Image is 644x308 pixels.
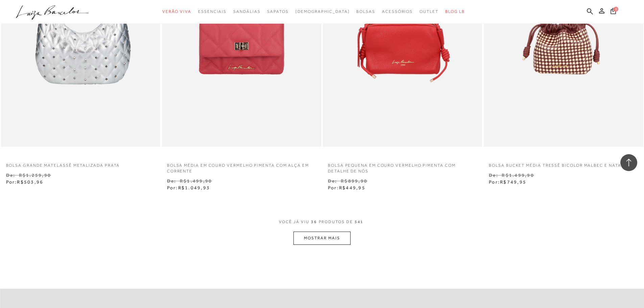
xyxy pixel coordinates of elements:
a: categoryNavScreenReaderText [356,5,375,18]
small: R$1.499,90 [502,172,534,178]
span: Verão Viva [162,9,191,14]
span: Por: [167,185,210,190]
span: R$1.049,93 [178,185,210,190]
a: categoryNavScreenReaderText [420,5,438,18]
span: R$749,95 [500,179,526,185]
span: Por: [6,179,44,185]
a: categoryNavScreenReaderText [233,5,260,18]
span: 36 [311,219,317,232]
span: VOCê JÁ VIU [279,219,309,225]
a: BLOG LB [445,5,465,18]
a: BOLSA GRANDE MATELASSÊ METALIZADA PRATA [1,159,160,168]
span: Sandálias [233,9,260,14]
button: 0 [609,7,618,17]
button: MOSTRAR MAIS [293,232,350,245]
span: PRODUTOS DE [319,219,353,225]
span: Bolsas [356,9,375,14]
span: BLOG LB [445,9,465,14]
span: Outlet [420,9,438,14]
a: noSubCategoriesText [295,5,350,18]
span: Por: [328,185,365,190]
small: De: [489,172,498,178]
small: De: [328,178,337,184]
span: Essenciais [198,9,226,14]
span: Sapatos [267,9,288,14]
a: categoryNavScreenReaderText [198,5,226,18]
small: De: [6,172,16,178]
span: 541 [355,219,364,232]
small: R$899,90 [341,178,367,184]
span: R$449,95 [339,185,365,190]
span: R$503,96 [17,179,43,185]
small: R$1.259,90 [19,172,51,178]
span: [DEMOGRAPHIC_DATA] [295,9,350,14]
a: BOLSA BUCKET MÉDIA TRESSÊ BICOLOR MALBEC E NATA [484,159,643,168]
span: 0 [614,7,618,11]
span: Por: [489,179,526,185]
a: BOLSA MÉDIA EM COURO VERMELHO PIMENTA COM ALÇA EM CORRENTE [162,159,321,174]
small: R$1.499,90 [180,178,212,184]
a: categoryNavScreenReaderText [382,5,413,18]
span: Acessórios [382,9,413,14]
a: BOLSA PEQUENA EM COURO VERMELHO PIMENTA COM DETALHE DE NÓS [323,159,482,174]
small: De: [167,178,176,184]
a: categoryNavScreenReaderText [267,5,288,18]
a: categoryNavScreenReaderText [162,5,191,18]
